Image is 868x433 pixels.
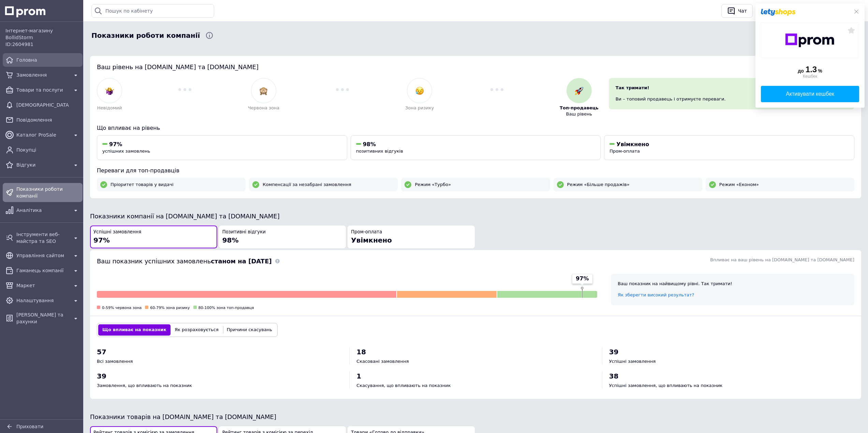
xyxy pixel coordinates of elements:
[609,372,619,380] span: 38
[575,87,583,95] img: :rocket:
[248,105,280,111] span: Червона зона
[97,359,133,364] span: Всі замовлення
[356,348,366,356] span: 18
[616,96,848,102] div: Ви – топовий продавець і отримуєте переваги.
[16,102,69,108] span: [DEMOGRAPHIC_DATA]
[16,117,80,123] span: Повідомлення
[90,213,280,220] span: Показники компанії на [DOMAIN_NAME] та [DOMAIN_NAME]
[363,141,376,148] span: 98%
[609,348,619,356] span: 39
[616,85,649,90] span: Так тримати!
[105,87,114,95] img: :woman-shrugging:
[16,207,69,214] span: Аналітика
[16,231,69,245] span: Інструменти веб-майстра та SEO
[16,311,69,325] span: [PERSON_NAME] та рахунки
[5,27,80,41] span: Інтернет-магазину BollidStorm
[560,105,599,111] span: Топ-продавець
[198,306,254,310] span: 80-100% зона топ-продавця
[576,275,589,282] span: 97%
[16,87,69,93] span: Товари та послуги
[351,236,392,244] span: Увімкнено
[109,141,122,148] span: 97%
[97,105,122,111] span: Невідомий
[16,132,69,138] span: Каталог ProSale
[16,282,69,289] span: Маркет
[91,31,200,41] span: Показники роботи компанії
[618,281,848,287] div: Ваш показник на найвищому рівні. Так тримати!
[16,252,69,259] span: Управління сайтом
[710,257,854,262] span: Впливає на ваш рівень на [DOMAIN_NAME] та [DOMAIN_NAME]
[171,324,223,335] button: Як розраховується
[211,258,271,265] b: станом на [DATE]
[97,125,160,131] span: Що впливає на рівень
[97,258,272,265] span: Ваш показник успішних замовлень
[405,105,434,111] span: Зона ризику
[351,135,601,160] button: 98%позитивних відгуків
[97,348,106,356] span: 57
[609,359,656,364] span: Успішні замовлення
[97,167,179,174] span: Переваги для топ-продавців
[90,413,276,420] span: Показники товарів на [DOMAIN_NAME] та [DOMAIN_NAME]
[356,372,361,380] span: 1
[97,135,347,160] button: 97%успішних замовлень
[566,111,592,117] span: Ваш рівень
[356,383,451,388] span: Скасування, що впливають на показник
[16,161,69,168] span: Відгуки
[111,182,174,188] span: Пріоритет товарів у видачі
[351,229,382,235] span: Пром-оплата
[356,149,403,154] span: позитивних відгуків
[16,297,69,304] span: Налаштування
[98,324,171,335] button: Що впливає на показник
[93,236,110,244] span: 97%
[102,149,150,154] span: успішних замовлень
[102,306,142,310] span: 0-59% червона зона
[263,182,351,188] span: Компенсації за незабрані замовлення
[219,226,346,248] button: Позитивні відгуки98%
[618,292,694,297] a: Як зберегти високий результат?
[721,4,753,18] button: Чат
[415,182,451,188] span: Режим «Турбо»
[93,229,141,235] span: Успішні замовлення
[90,226,217,248] button: Успішні замовлення97%
[356,359,409,364] span: Скасовані замовлення
[415,87,424,95] img: :disappointed_relieved:
[719,182,759,188] span: Режим «Економ»
[223,324,276,335] button: Причини скасувань
[222,236,239,244] span: 98%
[16,186,80,199] span: Показники роботи компанії
[222,229,266,235] span: Позитивні відгуки
[5,42,33,47] span: ID: 2604981
[91,4,214,18] input: Пошук по кабінету
[737,6,748,16] div: Чат
[16,267,69,274] span: Гаманець компанії
[348,226,475,248] button: Пром-оплатаУвімкнено
[567,182,630,188] span: Режим «Більше продажів»
[16,424,43,429] span: Приховати
[97,372,106,380] span: 39
[150,306,190,310] span: 60-79% зона ризику
[609,149,640,154] span: Пром-оплата
[97,63,259,71] span: Ваш рівень на [DOMAIN_NAME] та [DOMAIN_NAME]
[16,57,80,63] span: Головна
[259,87,268,95] img: :see_no_evil:
[616,141,649,148] span: Увімкнено
[609,383,723,388] span: Успішні замовлення, що впливають на показник
[97,383,192,388] span: Замовлення, що впливають на показник
[16,146,80,153] span: Покупці
[604,135,854,160] button: УвімкненоПром-оплата
[16,72,69,78] span: Замовлення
